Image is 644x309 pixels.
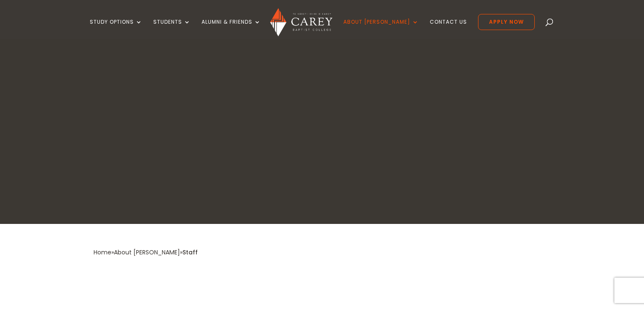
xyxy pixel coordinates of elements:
[430,19,467,39] a: Contact Us
[478,14,535,30] a: Apply Now
[270,8,332,36] img: Carey Baptist College
[114,248,180,257] a: About [PERSON_NAME]
[153,19,191,39] a: Students
[202,19,261,39] a: Alumni & Friends
[90,19,142,39] a: Study Options
[94,248,198,257] span: » »
[343,19,419,39] a: About [PERSON_NAME]
[94,248,111,257] a: Home
[182,248,198,257] span: Staff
